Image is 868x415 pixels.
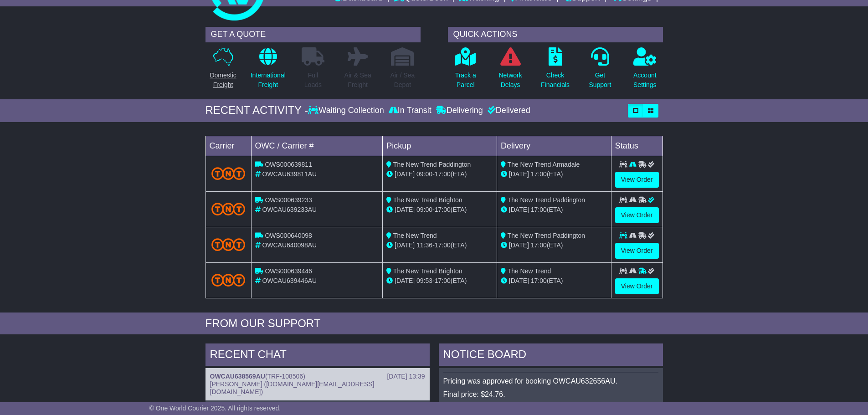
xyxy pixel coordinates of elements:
span: [DATE] [509,206,529,213]
div: Delivering [434,106,485,116]
a: InternationalFreight [250,47,286,95]
div: - (ETA) [386,205,493,215]
a: View Order [615,207,659,223]
span: OWS000639446 [265,267,312,275]
a: View Order [615,278,659,294]
a: DomesticFreight [209,47,236,95]
span: 17:00 [531,170,547,178]
span: OWCAU639233AU [262,206,317,213]
span: OWS000639811 [265,161,312,168]
td: Pickup [383,136,497,156]
div: RECENT CHAT [205,343,430,368]
div: - (ETA) [386,169,493,179]
span: OWS000639233 [265,196,312,204]
div: FROM OUR SUPPORT [205,317,663,330]
div: RECENT ACTIVITY - [205,104,308,117]
span: The New Trend [393,232,437,239]
a: CheckFinancials [540,47,570,95]
div: - (ETA) [386,241,493,250]
p: Domestic Freight [210,71,236,90]
p: Track a Parcel [455,71,476,90]
p: Air & Sea Freight [344,71,371,90]
span: 09:00 [416,206,432,213]
img: TNT_Domestic.png [211,203,246,215]
span: [DATE] [509,241,529,249]
div: (ETA) [501,169,607,179]
span: [DATE] [395,170,415,178]
span: 17:00 [531,206,547,213]
a: NetworkDelays [498,47,522,95]
span: [DATE] [395,277,415,284]
td: Carrier [205,136,251,156]
div: (ETA) [501,276,607,286]
img: TNT_Domestic.png [211,274,246,286]
span: 09:00 [416,170,432,178]
td: Delivery [497,136,611,156]
div: (ETA) [501,205,607,215]
p: International Freight [251,71,286,90]
span: The New Trend Paddington [508,196,585,204]
span: 11:36 [416,241,432,249]
div: Waiting Collection [308,106,386,116]
img: TNT_Domestic.png [211,167,246,179]
div: [DATE] 13:39 [387,373,425,380]
span: The New Trend Paddington [393,161,471,168]
p: Network Delays [498,71,522,90]
span: [DATE] [395,241,415,249]
span: The New Trend Armadale [508,161,580,168]
span: [PERSON_NAME] ([DOMAIN_NAME][EMAIL_ADDRESS][DOMAIN_NAME]) [210,380,375,395]
div: GET A QUOTE [205,27,421,42]
a: GetSupport [588,47,611,95]
a: View Order [615,172,659,188]
span: 17:00 [531,241,547,249]
a: View Order [615,243,659,259]
td: OWC / Carrier # [251,136,383,156]
p: Get Support [589,71,611,90]
span: The New Trend [508,267,551,275]
p: Check Financials [541,71,570,90]
span: OWS000640098 [265,232,312,239]
span: OWCAU639811AU [262,170,317,178]
a: OWCAU638569AU [210,373,265,380]
span: The New Trend Brighton [393,196,462,204]
div: QUICK ACTIONS [448,27,663,42]
p: Pricing was approved for booking OWCAU632656AU. [443,377,658,385]
span: OWCAU640098AU [262,241,317,249]
div: NOTICE BOARD [439,343,663,368]
span: 17:00 [531,277,547,284]
div: Delivered [485,106,530,116]
div: - (ETA) [386,276,493,286]
div: (ETA) [501,241,607,250]
p: Final price: $24.76. [443,390,658,399]
span: 17:00 [435,206,451,213]
span: TRF-108506 [267,373,303,380]
span: OWCAU639446AU [262,277,317,284]
span: [DATE] [395,206,415,213]
div: ( ) [210,373,425,380]
span: 17:00 [435,170,451,178]
p: Air / Sea Depot [390,71,415,90]
a: AccountSettings [633,47,657,95]
img: TNT_Domestic.png [211,238,246,251]
td: Status [611,136,663,156]
span: 09:53 [416,277,432,284]
span: © One World Courier 2025. All rights reserved. [149,405,281,412]
p: Full Loads [302,71,324,90]
span: [DATE] [509,277,529,284]
span: The New Trend Brighton [393,267,462,275]
span: 17:00 [435,277,451,284]
span: The New Trend Paddington [508,232,585,239]
a: Track aParcel [455,47,477,95]
span: [DATE] [509,170,529,178]
div: In Transit [386,106,434,116]
p: Account Settings [633,71,657,90]
span: 17:00 [435,241,451,249]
